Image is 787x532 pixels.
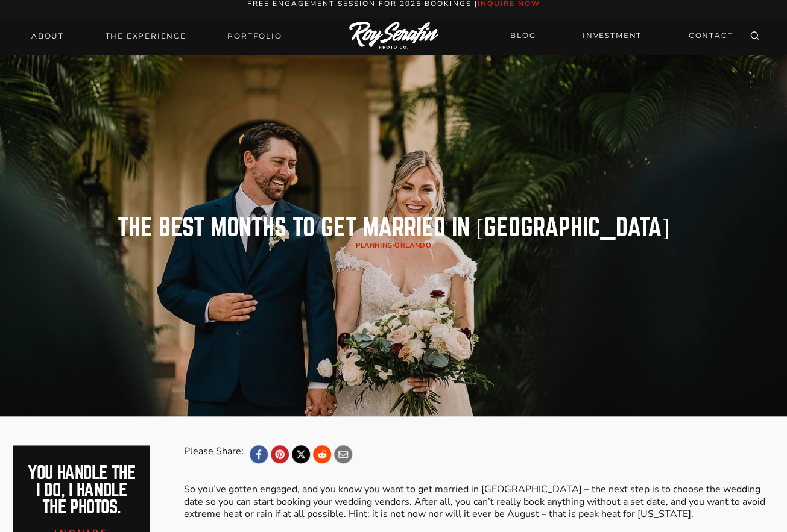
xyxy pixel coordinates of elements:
a: Pinterest [271,445,289,463]
a: CONTACT [681,25,740,46]
a: X [292,445,310,463]
a: About [24,28,71,45]
img: Logo of Roy Serafin Photo Co., featuring stylized text in white on a light background, representi... [349,22,438,50]
button: View Search Form [746,28,763,45]
h1: The Best Months to get Married in [GEOGRAPHIC_DATA] [118,216,670,240]
nav: Primary Navigation [24,28,289,45]
h2: You handle the i do, I handle the photos. [27,465,137,516]
span: / [356,241,431,250]
a: Email [334,445,352,463]
div: Please Share: [184,445,244,463]
a: Facebook [250,445,268,463]
a: THE EXPERIENCE [98,28,194,45]
a: Orlando [394,241,431,250]
a: INVESTMENT [575,25,649,46]
a: planning [356,241,392,250]
nav: Secondary Navigation [503,25,740,46]
p: So you’ve gotten engaged, and you know you want to get married in [GEOGRAPHIC_DATA] – the next st... [184,483,774,521]
a: Reddit [313,445,331,463]
a: BLOG [503,25,543,46]
a: Portfolio [220,28,289,45]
